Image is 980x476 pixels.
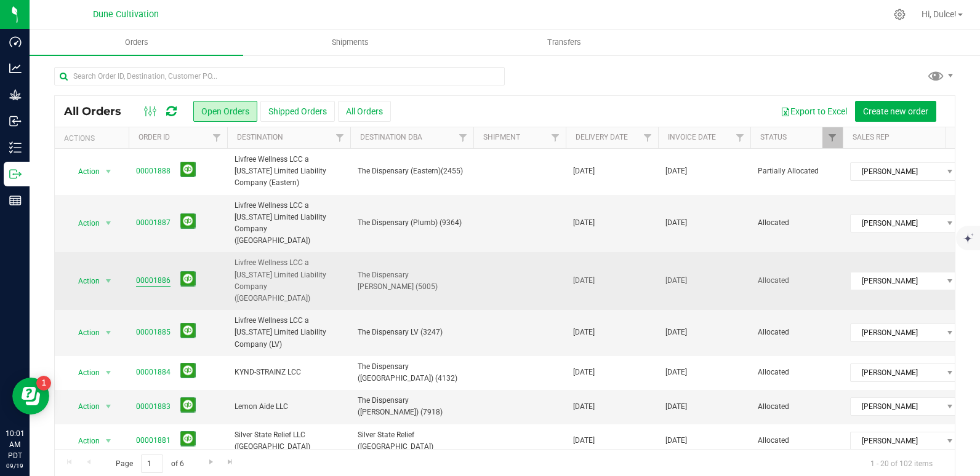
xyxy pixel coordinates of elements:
[665,275,687,287] span: [DATE]
[730,127,750,148] a: Filter
[136,367,171,378] a: 00001884
[9,36,22,48] inline-svg: Dashboard
[67,272,100,290] span: Action
[853,133,890,141] a: Sales Rep
[576,133,628,141] a: Delivery Date
[358,395,466,418] span: The Dispensary ([PERSON_NAME]) (7918)
[573,275,595,287] span: [DATE]
[9,141,22,154] inline-svg: Inventory
[573,435,595,446] span: [DATE]
[483,133,520,141] a: Shipment
[665,327,687,338] span: [DATE]
[235,315,343,351] span: Livfree Wellness LCC a [US_STATE] Limited Liability Company (LV)
[851,324,942,341] span: [PERSON_NAME]
[101,163,116,180] span: select
[638,127,658,148] a: Filter
[773,101,855,122] button: Export to Excel
[235,429,343,453] span: Silver State Relief LLC ([GEOGRAPHIC_DATA])
[9,115,22,127] inline-svg: Inbound
[235,401,343,413] span: Lemon Aide LLC
[202,454,220,471] a: Go to the next page
[851,364,942,381] span: [PERSON_NAME]
[358,269,466,293] span: The Dispensary [PERSON_NAME] (5005)
[235,154,343,189] span: Livfree Wellness LCC a [US_STATE] Limited Liability Company (Eastern)
[30,30,243,55] a: Orders
[235,200,343,247] span: Livfree Wellness LCC a [US_STATE] Limited Liability Company ([GEOGRAPHIC_DATA])
[101,272,116,290] span: select
[758,217,835,229] span: Allocated
[136,435,171,446] a: 00001881
[101,215,116,232] span: select
[12,378,49,415] iframe: Resource center
[573,367,595,378] span: [DATE]
[531,37,598,48] span: Transfers
[64,134,124,143] div: Actions
[9,194,22,207] inline-svg: Reports
[67,324,100,341] span: Action
[315,37,385,48] span: Shipments
[136,217,171,229] a: 00001887
[105,454,194,474] span: Page of 6
[665,217,687,229] span: [DATE]
[222,454,239,471] a: Go to the last page
[9,168,22,180] inline-svg: Outbound
[9,62,22,74] inline-svg: Analytics
[141,454,163,474] input: 1
[758,367,835,378] span: Allocated
[101,398,116,415] span: select
[573,217,595,229] span: [DATE]
[573,401,595,413] span: [DATE]
[67,398,100,415] span: Action
[67,364,100,381] span: Action
[101,324,116,341] span: select
[64,105,134,118] span: All Orders
[758,275,835,287] span: Allocated
[851,398,942,415] span: [PERSON_NAME]
[9,89,22,101] inline-svg: Grow
[360,133,422,141] a: Destination DBA
[545,127,566,148] a: Filter
[665,165,687,177] span: [DATE]
[358,327,466,338] span: The Dispensary LV (3247)
[863,106,928,116] span: Create new order
[946,127,966,148] a: Filter
[758,401,835,413] span: Allocated
[665,367,687,378] span: [DATE]
[855,101,936,122] button: Create new order
[260,101,335,122] button: Shipped Orders
[338,101,391,122] button: All Orders
[358,217,466,229] span: The Dispensary (Plumb) (9364)
[6,428,24,461] p: 10:01 AM PDT
[851,163,942,180] span: [PERSON_NAME]
[851,272,942,290] span: [PERSON_NAME]
[237,133,283,141] a: Destination
[358,429,466,453] span: Silver State Relief ([GEOGRAPHIC_DATA])
[822,127,843,148] a: Filter
[665,401,687,413] span: [DATE]
[453,127,473,148] a: Filter
[457,30,671,55] a: Transfers
[851,432,942,450] span: [PERSON_NAME]
[243,30,457,55] a: Shipments
[193,101,257,122] button: Open Orders
[67,163,100,180] span: Action
[93,9,159,20] span: Dune Cultivation
[758,327,835,338] span: Allocated
[758,435,835,446] span: Allocated
[861,454,942,473] span: 1 - 20 of 102 items
[108,37,165,48] span: Orders
[36,376,51,391] iframe: Resource center unread badge
[67,432,100,450] span: Action
[573,165,595,177] span: [DATE]
[358,361,466,384] span: The Dispensary ([GEOGRAPHIC_DATA]) (4132)
[101,432,116,450] span: select
[851,215,942,232] span: [PERSON_NAME]
[760,133,787,141] a: Status
[892,9,907,20] div: Manage settings
[358,165,466,177] span: The Dispensary (Eastern)(2455)
[330,127,350,148] a: Filter
[136,275,171,287] a: 00001886
[573,327,595,338] span: [DATE]
[136,165,171,177] a: 00001888
[922,9,957,19] span: Hi, Dulce!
